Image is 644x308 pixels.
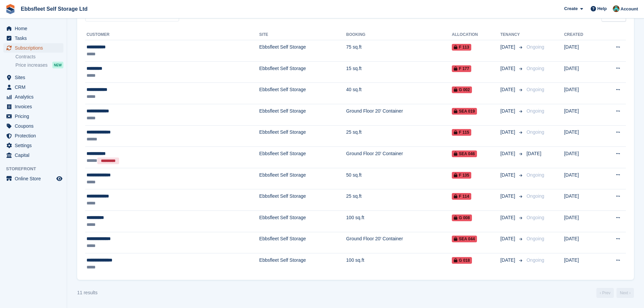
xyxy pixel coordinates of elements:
span: SEA 046 [452,150,477,157]
span: Help [597,5,607,12]
span: [DATE] [527,151,541,156]
span: [DATE] [500,129,517,136]
td: Ground Floor 20' Container [346,104,452,125]
td: [DATE] [564,168,600,189]
span: [DATE] [500,108,517,115]
a: Next [616,288,634,298]
span: Coupons [15,121,55,131]
a: menu [3,112,63,121]
div: 11 results [77,289,98,296]
a: menu [3,121,63,131]
td: 25 sq.ft [346,189,452,211]
td: Ebbsfleet Self Storage [259,253,346,274]
td: [DATE] [564,232,600,253]
td: 40 sq.ft [346,83,452,104]
span: Protection [15,131,55,140]
span: G 008 [452,214,472,221]
span: [DATE] [500,172,517,179]
span: Ongoing [527,87,544,92]
span: Pricing [15,112,55,121]
td: Ebbsfleet Self Storage [259,61,346,83]
span: Ongoing [527,44,544,50]
span: G 002 [452,86,472,93]
td: [DATE] [564,83,600,104]
td: Ebbsfleet Self Storage [259,147,346,168]
span: [DATE] [500,65,517,72]
span: F 135 [452,172,471,179]
div: NEW [52,62,63,68]
th: Site [259,29,346,40]
td: Ebbsfleet Self Storage [259,83,346,104]
span: Subscriptions [15,43,55,53]
a: Contracts [15,54,63,60]
a: Preview store [55,175,63,183]
img: George Spring [613,5,620,12]
a: menu [3,150,63,160]
span: Analytics [15,92,55,102]
span: Ongoing [527,108,544,114]
td: Ground Floor 20' Container [346,147,452,168]
span: SEA 044 [452,236,477,242]
td: Ebbsfleet Self Storage [259,40,346,62]
td: Ebbsfleet Self Storage [259,232,346,253]
span: Settings [15,141,55,150]
td: Ground Floor 20' Container [346,232,452,253]
span: F 113 [452,44,471,51]
span: Ongoing [527,172,544,178]
span: Account [621,6,638,12]
span: Storefront [6,166,67,172]
a: menu [3,34,63,43]
span: SEA 019 [452,108,477,115]
td: Ebbsfleet Self Storage [259,189,346,211]
span: Ongoing [527,66,544,71]
span: [DATE] [500,214,517,221]
th: Customer [85,29,259,40]
span: Online Store [15,174,55,183]
span: Ongoing [527,129,544,135]
span: [DATE] [500,44,517,51]
td: [DATE] [564,147,600,168]
a: menu [3,141,63,150]
td: 100 sq.ft [346,210,452,232]
td: [DATE] [564,210,600,232]
a: menu [3,102,63,111]
td: 50 sq.ft [346,168,452,189]
a: menu [3,43,63,53]
span: Ongoing [527,236,544,241]
span: Sites [15,73,55,82]
span: Home [15,24,55,33]
nav: Page [595,288,635,298]
td: 25 sq.ft [346,125,452,147]
span: F 114 [452,193,471,200]
td: Ebbsfleet Self Storage [259,104,346,125]
span: Capital [15,150,55,160]
a: menu [3,131,63,140]
th: Tenancy [500,29,524,40]
td: [DATE] [564,104,600,125]
span: CRM [15,82,55,92]
span: F 177 [452,65,471,72]
span: [DATE] [500,150,517,157]
th: Booking [346,29,452,40]
td: [DATE] [564,253,600,274]
a: Price increases NEW [15,61,63,69]
span: Ongoing [527,193,544,199]
th: Allocation [452,29,500,40]
td: [DATE] [564,125,600,147]
td: Ebbsfleet Self Storage [259,125,346,147]
a: menu [3,82,63,92]
span: Price increases [15,62,48,68]
td: Ebbsfleet Self Storage [259,168,346,189]
img: stora-icon-8386f47178a22dfd0bd8f6a31ec36ba5ce8667c1dd55bd0f319d3a0aa187defe.svg [5,4,15,14]
span: [DATE] [500,193,517,200]
a: menu [3,73,63,82]
span: [DATE] [500,86,517,93]
a: menu [3,92,63,102]
td: 100 sq.ft [346,253,452,274]
span: Tasks [15,34,55,43]
span: Ongoing [527,215,544,220]
span: Ongoing [527,257,544,263]
a: Previous [596,288,614,298]
td: 75 sq.ft [346,40,452,62]
a: Ebbsfleet Self Storage Ltd [18,3,90,14]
